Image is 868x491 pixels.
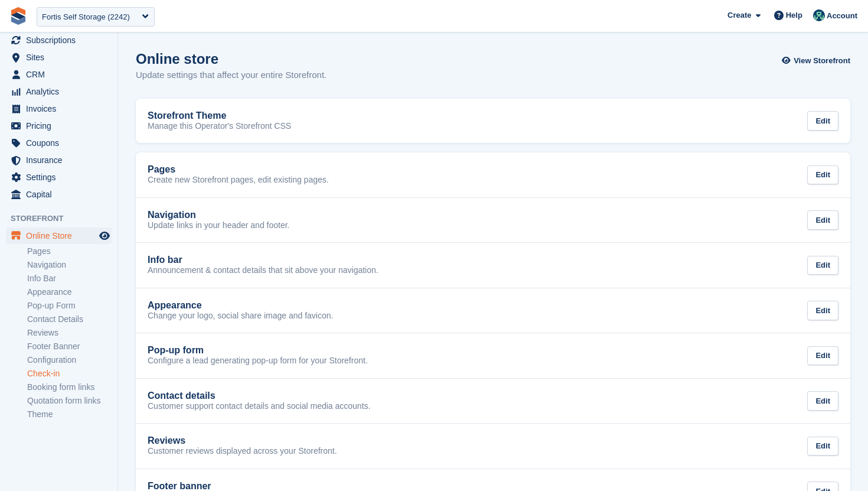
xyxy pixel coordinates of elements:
a: menu [6,152,112,168]
div: Fortis Self Storage (2242) [42,11,130,23]
h2: Info bar [148,255,182,265]
span: Settings [26,169,97,186]
a: Configuration [27,355,112,366]
h2: Contact details [148,391,216,401]
a: Reviews Customer reviews displayed across your Storefront. Edit [136,424,850,469]
a: menu [6,227,112,244]
a: Storefront Theme Manage this Operator's Storefront CSS Edit [136,99,850,144]
div: Edit [807,210,838,230]
span: CRM [26,66,97,83]
a: View Storefront [785,51,850,70]
a: Pop-up form Configure a lead generating pop-up form for your Storefront. Edit [136,333,850,378]
a: Contact details Customer support contact details and social media accounts. Edit [136,379,850,424]
a: Pages Create new Storefront pages, edit existing pages. Edit [136,152,850,197]
div: Edit [807,391,838,411]
a: Navigation [27,259,112,271]
p: Customer reviews displayed across your Storefront. [148,446,337,457]
a: menu [6,135,112,151]
a: Preview store [97,229,112,243]
a: Booking form links [27,382,112,393]
span: Invoices [26,100,97,117]
p: Create new Storefront pages, edit existing pages. [148,175,329,186]
span: Storefront [11,213,118,225]
div: Edit [807,256,838,275]
p: Announcement & contact details that sit above your navigation. [148,265,378,276]
a: Pages [27,246,112,257]
h2: Navigation [148,210,196,220]
h2: Pages [148,164,175,175]
a: menu [6,186,112,203]
span: View Storefront [794,55,850,67]
span: Insurance [26,152,97,168]
a: Reviews [27,327,112,339]
span: Coupons [26,135,97,151]
span: Account [827,10,857,22]
div: Edit [807,437,838,456]
a: menu [6,66,112,83]
p: Configure a lead generating pop-up form for your Storefront. [148,356,368,366]
a: Pop-up Form [27,300,112,311]
a: menu [6,100,112,117]
h2: Reviews [148,435,185,446]
div: Edit [807,165,838,185]
a: Info Bar [27,273,112,284]
a: menu [6,118,112,134]
h2: Appearance [148,300,202,311]
a: Info bar Announcement & contact details that sit above your navigation. Edit [136,243,850,288]
p: Update links in your header and footer. [148,220,290,231]
a: Contact Details [27,314,112,325]
a: menu [6,49,112,66]
p: Manage this Operator's Storefront CSS [148,121,291,132]
div: Edit [807,111,838,131]
h2: Storefront Theme [148,110,226,121]
p: Change your logo, social share image and favicon. [148,311,333,321]
a: menu [6,83,112,100]
a: Appearance Change your logo, social share image and favicon. Edit [136,288,850,333]
a: Navigation Update links in your header and footer. Edit [136,198,850,243]
img: stora-icon-8386f47178a22dfd0bd8f6a31ec36ba5ce8667c1dd55bd0f319d3a0aa187defe.svg [9,7,27,25]
a: Theme [27,409,112,420]
a: Appearance [27,287,112,298]
a: menu [6,32,112,48]
span: Pricing [26,118,97,134]
a: Check-in [27,368,112,379]
span: Subscriptions [26,32,97,48]
span: Capital [26,186,97,203]
p: Customer support contact details and social media accounts. [148,401,370,412]
span: Online Store [26,227,97,244]
a: Quotation form links [27,395,112,407]
span: Sites [26,49,97,66]
h2: Pop-up form [148,345,204,356]
a: Footer Banner [27,341,112,352]
img: Jennifer Ofodile [813,9,825,21]
span: Help [786,9,802,21]
a: menu [6,169,112,186]
div: Edit [807,346,838,366]
span: Create [727,9,751,21]
h1: Online store [136,51,327,67]
div: Edit [807,301,838,320]
span: Analytics [26,83,97,100]
p: Update settings that affect your entire Storefront. [136,69,327,82]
